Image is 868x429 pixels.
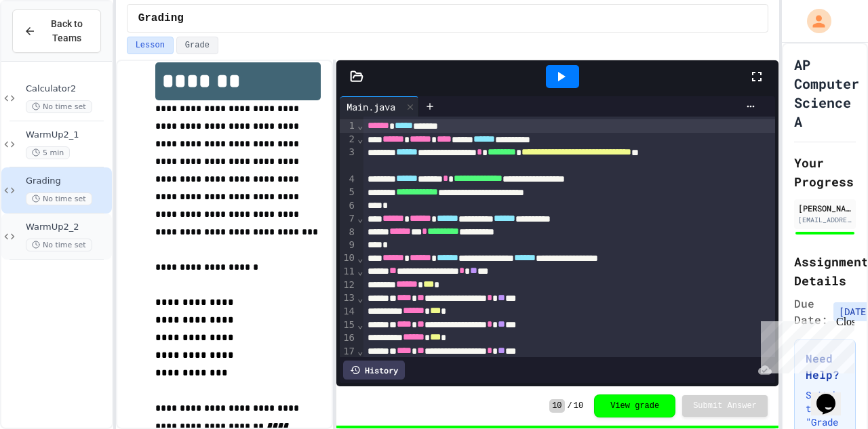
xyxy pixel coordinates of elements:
span: No time set [26,192,92,205]
div: 17 [340,345,357,359]
span: WarmUp2_1 [26,129,109,141]
span: Fold line [357,266,363,277]
div: Main.java [340,100,402,114]
span: Due Date: [794,295,828,328]
span: Fold line [357,253,363,264]
div: 13 [340,291,357,305]
button: Grade [176,37,218,54]
iframe: chat widget [755,316,854,373]
span: Fold line [357,213,363,224]
div: History [343,361,405,380]
div: Main.java [340,96,419,117]
div: 8 [340,226,357,239]
span: Fold line [357,319,363,330]
span: No time set [26,100,92,113]
div: [PERSON_NAME] [798,202,852,214]
button: Submit Answer [682,395,768,417]
div: 11 [340,265,357,279]
div: 5 [340,186,357,199]
div: 4 [340,173,357,186]
div: 1 [340,119,357,133]
span: / [568,401,572,411]
span: Back to Teams [44,17,90,45]
div: 9 [340,239,357,251]
span: 10 [549,399,564,413]
span: Fold line [357,120,363,131]
div: My Account [793,5,835,37]
span: Submit Answer [693,401,757,411]
div: 2 [340,133,357,146]
div: [EMAIL_ADDRESS][DOMAIN_NAME] [798,215,852,225]
span: No time set [26,239,92,251]
h1: AP Computer Science A [794,55,859,131]
h2: Your Progress [794,153,856,191]
div: 12 [340,279,357,292]
span: Grading [138,10,184,26]
span: 5 min [26,146,70,159]
div: 3 [340,146,357,172]
span: Fold line [357,346,363,356]
span: Grading [26,176,109,187]
span: Fold line [357,134,363,144]
div: Chat with us now!Close [5,5,94,86]
div: 6 [340,199,357,212]
button: Back to Teams [12,9,101,53]
span: 10 [574,401,583,411]
span: Fold line [357,293,363,304]
iframe: chat widget [811,375,854,415]
div: 10 [340,251,357,265]
button: View grade [594,394,675,417]
div: 14 [340,305,357,319]
span: Calculator2 [26,83,109,95]
div: 15 [340,319,357,332]
div: 16 [340,331,357,345]
span: WarmUp2_2 [26,222,109,233]
h2: Assignment Details [794,252,856,290]
button: Lesson [127,37,174,54]
div: 7 [340,212,357,226]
